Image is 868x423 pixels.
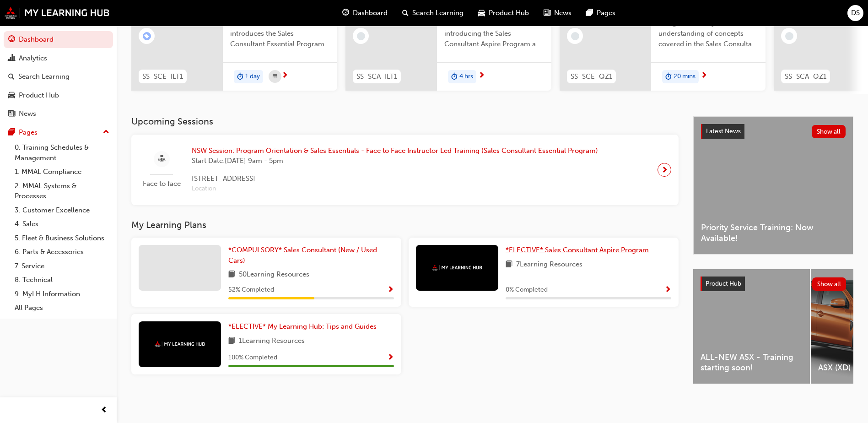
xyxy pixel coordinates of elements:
[851,8,860,18] span: DS
[281,72,288,80] span: next-icon
[11,231,113,245] a: 5. Fleet & Business Solutions
[451,71,458,83] span: duration-icon
[11,259,113,273] a: 7. Service
[4,68,113,85] a: Search Learning
[342,7,349,19] span: guage-icon
[4,50,113,67] a: Analytics
[4,124,113,141] button: Pages
[228,285,274,295] span: 52 % Completed
[8,129,15,137] span: pages-icon
[489,8,529,18] span: Product Hub
[665,71,672,83] span: duration-icon
[11,165,113,179] a: 1. MMAL Compliance
[239,269,309,281] span: 50 Learning Resources
[11,217,113,231] a: 4. Sales
[230,18,330,49] span: This instructor led session introduces the Sales Consultant Essential Program and outlines what y...
[701,222,846,243] span: Priority Service Training: Now Available!
[506,259,512,271] span: book-icon
[192,146,598,156] span: NSW Session: Program Orientation & Sales Essentials - Face to Face Instructor Led Training (Sales...
[192,156,598,166] span: Start Date: [DATE] 9am - 5pm
[516,259,582,271] span: 7 Learning Resources
[674,71,695,82] span: 20 mins
[158,153,165,165] span: sessionType_FACE_TO_FACE-icon
[228,322,377,331] span: *ELECTIVE* My Learning Hub: Tips and Guides
[11,203,113,217] a: 3. Customer Excellence
[228,336,235,347] span: book-icon
[471,4,536,22] a: car-iconProduct Hub
[387,286,394,294] span: Show Progress
[273,71,277,82] span: calendar-icon
[812,125,846,138] button: Show all
[432,265,482,271] img: mmal
[5,7,110,19] img: mmal
[506,246,649,254] span: *ELECTIVE* Sales Consultant Aspire Program
[395,4,471,22] a: search-iconSearch Learning
[131,220,679,230] h3: My Learning Plans
[155,341,205,347] img: mmal
[785,71,826,82] span: SS_SCA_QZ1
[664,284,671,296] button: Show Progress
[701,352,803,373] span: ALL-NEW ASX - Training starting soon!
[11,141,113,165] a: 0. Training Schedules & Management
[8,110,15,118] span: news-icon
[228,321,380,332] a: *ELECTIVE* My Learning Hub: Tips and Guides
[4,87,113,104] a: Product Hub
[812,277,846,291] button: Show all
[11,179,113,203] a: 2. MMAL Systems & Processes
[571,71,612,82] span: SS_SCE_QZ1
[847,5,863,21] button: DS
[387,352,394,363] button: Show Progress
[586,7,593,19] span: pages-icon
[658,18,758,49] span: Designed to test your understanding of concepts covered in the Sales Consultant Essential Program...
[664,286,671,294] span: Show Progress
[554,8,571,18] span: News
[459,71,473,82] span: 4 hrs
[357,32,365,40] span: learningRecordVerb_NONE-icon
[579,4,623,22] a: pages-iconPages
[19,53,47,64] div: Analytics
[11,287,113,301] a: 9. MyLH Information
[11,273,113,287] a: 8. Technical
[706,127,741,135] span: Latest News
[478,7,485,19] span: car-icon
[192,184,598,194] span: Location
[11,301,113,315] a: All Pages
[506,285,548,295] span: 0 % Completed
[19,127,38,138] div: Pages
[701,277,846,291] a: Product HubShow all
[245,71,260,82] span: 1 day
[237,71,243,83] span: duration-icon
[228,352,277,363] span: 100 % Completed
[142,71,183,82] span: SS_SCE_ILT1
[103,126,109,138] span: up-icon
[693,116,853,255] a: Latest NewsShow allPriority Service Training: Now Available!
[101,405,108,416] span: prev-icon
[8,54,15,63] span: chart-icon
[544,7,550,19] span: news-icon
[228,269,235,281] span: book-icon
[478,72,485,80] span: next-icon
[19,90,59,101] div: Product Hub
[139,179,184,189] span: Face to face
[506,245,652,255] a: *ELECTIVE* Sales Consultant Aspire Program
[8,92,15,100] span: car-icon
[4,105,113,122] a: News
[661,163,668,176] span: next-icon
[228,246,377,265] span: *COMPULSORY* Sales Consultant (New / Used Cars)
[412,8,464,18] span: Search Learning
[4,31,113,48] a: Dashboard
[143,32,151,40] span: learningRecordVerb_ENROLL-icon
[701,72,707,80] span: next-icon
[228,245,394,266] a: *COMPULSORY* Sales Consultant (New / Used Cars)
[131,116,679,127] h3: Upcoming Sessions
[402,7,409,19] span: search-icon
[597,8,615,18] span: Pages
[387,354,394,362] span: Show Progress
[139,142,671,198] a: Face to faceNSW Session: Program Orientation & Sales Essentials - Face to Face Instructor Led Tra...
[785,32,793,40] span: learningRecordVerb_NONE-icon
[4,29,113,124] button: DashboardAnalyticsSearch LearningProduct HubNews
[8,73,15,81] span: search-icon
[571,32,579,40] span: learningRecordVerb_NONE-icon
